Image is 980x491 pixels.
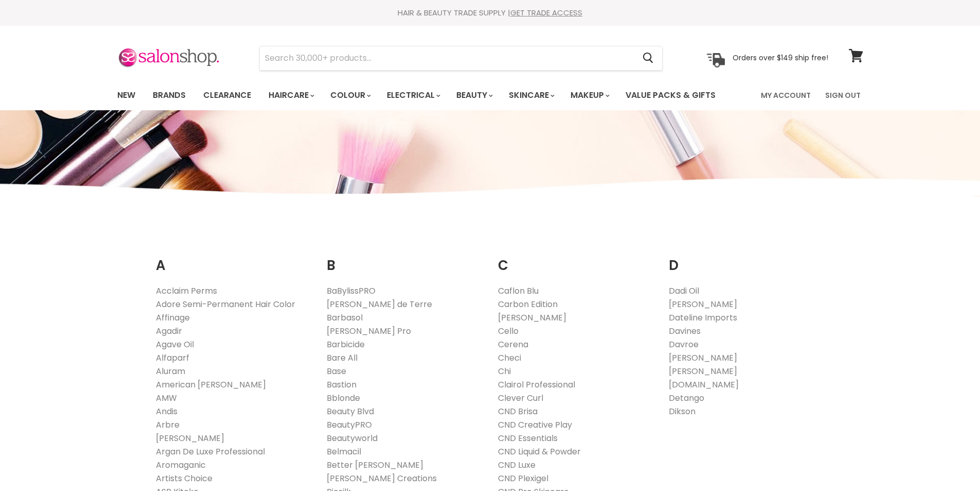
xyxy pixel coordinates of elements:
[819,84,867,106] a: Sign Out
[498,352,521,364] a: Checi
[327,446,361,458] a: Belmacil
[669,325,701,337] a: Davines
[498,419,572,431] a: CND Creative Play
[145,84,193,106] a: Brands
[156,338,194,350] a: Agave Oil
[669,298,737,310] a: [PERSON_NAME]
[327,325,411,337] a: [PERSON_NAME] Pro
[498,242,654,276] h2: C
[635,46,662,70] button: Search
[498,285,539,297] a: Caflon Blu
[669,405,696,417] a: Dikson
[327,365,346,377] a: Base
[104,80,876,110] nav: Main
[669,242,825,276] h2: D
[110,80,739,110] ul: Main menu
[156,459,206,471] a: Aromaganic
[669,365,737,377] a: [PERSON_NAME]
[156,419,180,431] a: Arbre
[327,338,365,350] a: Barbicide
[498,446,581,458] a: CND Liquid & Powder
[327,392,360,404] a: Bblonde
[156,242,312,276] h2: A
[498,392,543,404] a: Clever Curl
[104,8,876,18] div: HAIR & BEAUTY TRADE SUPPLY |
[156,298,295,310] a: Adore Semi-Permanent Hair Color
[327,379,357,391] a: Bastion
[156,312,190,324] a: Affinage
[323,84,377,106] a: Colour
[327,405,374,417] a: Beauty Blvd
[156,432,224,444] a: [PERSON_NAME]
[327,285,376,297] a: BaBylissPRO
[156,285,217,297] a: Acclaim Perms
[156,446,265,458] a: Argan De Luxe Professional
[379,84,447,106] a: Electrical
[327,459,423,471] a: Better [PERSON_NAME]
[327,432,378,444] a: Beautyworld
[669,379,739,391] a: [DOMAIN_NAME]
[327,312,363,324] a: Barbasol
[327,242,483,276] h2: B
[498,312,566,324] a: [PERSON_NAME]
[327,298,432,310] a: [PERSON_NAME] de Terre
[327,472,437,484] a: [PERSON_NAME] Creations
[156,392,177,404] a: AMW
[156,379,266,391] a: American [PERSON_NAME]
[327,419,372,431] a: BeautyPRO
[449,84,499,106] a: Beauty
[498,405,538,417] a: CND Brisa
[261,84,320,106] a: Haircare
[669,352,737,364] a: [PERSON_NAME]
[259,46,663,71] form: Product
[733,53,828,62] p: Orders over $149 ship free!
[156,405,177,417] a: Andis
[498,338,528,350] a: Cerena
[563,84,616,106] a: Makeup
[510,7,582,18] a: GET TRADE ACCESS
[498,325,519,337] a: Cello
[260,46,635,70] input: Search
[669,285,699,297] a: Dadi Oil
[501,84,561,106] a: Skincare
[618,84,723,106] a: Value Packs & Gifts
[195,84,259,106] a: Clearance
[156,472,212,484] a: Artists Choice
[498,298,558,310] a: Carbon Edition
[110,84,143,106] a: New
[669,392,704,404] a: Detango
[669,312,737,324] a: Dateline Imports
[498,365,511,377] a: Chi
[156,325,182,337] a: Agadir
[498,379,575,391] a: Clairol Professional
[498,459,536,471] a: CND Luxe
[755,84,817,106] a: My Account
[156,352,189,364] a: Alfaparf
[669,338,699,350] a: Davroe
[156,365,185,377] a: Aluram
[498,432,558,444] a: CND Essentials
[327,352,358,364] a: Bare All
[498,472,548,484] a: CND Plexigel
